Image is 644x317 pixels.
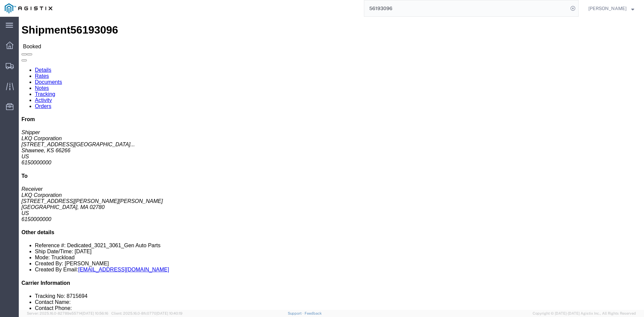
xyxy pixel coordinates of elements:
span: [DATE] 10:56:16 [82,311,108,315]
span: [DATE] 10:40:19 [156,311,182,315]
span: Copyright © [DATE]-[DATE] Agistix Inc., All Rights Reserved [533,311,636,316]
iframe: FS Legacy Container [19,17,644,310]
span: Client: 2025.16.0-8fc0770 [111,311,182,315]
a: Support [288,311,305,315]
img: logo [5,3,52,13]
span: Server: 2025.16.0-82789e55714 [27,311,108,315]
button: [PERSON_NAME] [588,4,635,12]
input: Search for shipment number, reference number [364,0,568,16]
span: Douglas Harris [588,5,627,12]
a: Feedback [305,311,322,315]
